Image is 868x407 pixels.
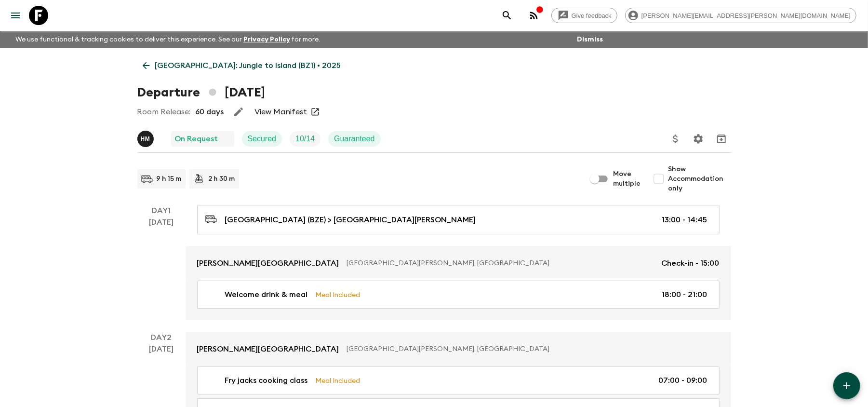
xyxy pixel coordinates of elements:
p: Day 2 [137,332,186,343]
span: Move multiple [614,169,641,189]
a: [PERSON_NAME][GEOGRAPHIC_DATA][GEOGRAPHIC_DATA][PERSON_NAME], [GEOGRAPHIC_DATA]Check-in - 15:00 [186,246,731,281]
p: 18:00 - 21:00 [662,289,708,300]
p: 07:00 - 09:00 [659,375,708,386]
div: [PERSON_NAME][EMAIL_ADDRESS][PERSON_NAME][DOMAIN_NAME] [625,8,856,23]
div: Secured [242,131,282,147]
p: 2 h 30 m [209,174,235,184]
p: Check-in - 15:00 [662,258,720,269]
span: Show Accommodation only [668,164,731,193]
p: [GEOGRAPHIC_DATA] (BZE) > [GEOGRAPHIC_DATA][PERSON_NAME] [225,214,476,226]
a: [GEOGRAPHIC_DATA]: Jungle to Island (BZ1) • 2025 [137,56,347,75]
a: Privacy Policy [243,36,290,43]
span: [PERSON_NAME][EMAIL_ADDRESS][PERSON_NAME][DOMAIN_NAME] [636,12,856,19]
a: Give feedback [551,8,617,23]
p: Meal Included [316,289,361,300]
p: [PERSON_NAME][GEOGRAPHIC_DATA] [197,258,339,269]
p: 9 h 15 m [157,174,182,184]
p: [PERSON_NAME][GEOGRAPHIC_DATA] [197,343,339,355]
a: [PERSON_NAME][GEOGRAPHIC_DATA][GEOGRAPHIC_DATA][PERSON_NAME], [GEOGRAPHIC_DATA] [186,332,731,366]
p: On Request [175,133,218,145]
p: [GEOGRAPHIC_DATA]: Jungle to Island (BZ1) • 2025 [155,60,341,71]
p: [GEOGRAPHIC_DATA][PERSON_NAME], [GEOGRAPHIC_DATA] [347,258,654,268]
a: View Manifest [254,107,307,117]
p: 13:00 - 14:45 [662,214,708,226]
p: Meal Included [316,375,361,386]
button: menu [6,6,25,25]
p: 60 days [196,106,224,118]
div: [DATE] [149,217,174,320]
h1: Departure [DATE] [137,83,265,102]
button: Settings [689,129,708,149]
a: [GEOGRAPHIC_DATA] (BZE) > [GEOGRAPHIC_DATA][PERSON_NAME]13:00 - 14:45 [197,205,720,234]
p: 10 / 14 [295,133,315,145]
button: search adventures [497,6,517,25]
p: Fry jacks cooking class [225,375,308,386]
p: Day 1 [137,205,186,217]
button: Dismiss [574,33,605,46]
p: Room Release: [137,106,191,118]
p: [GEOGRAPHIC_DATA][PERSON_NAME], [GEOGRAPHIC_DATA] [347,344,712,354]
button: HM [137,131,156,147]
button: Archive (Completed, Cancelled or Unsynced Departures only) [712,129,731,149]
span: Hob Medina [137,134,156,141]
span: Give feedback [566,12,617,19]
div: Trip Fill [290,131,320,147]
p: Welcome drink & meal [225,289,308,300]
p: Secured [248,133,277,145]
p: We use functional & tracking cookies to deliver this experience. See our for more. [12,31,324,48]
p: Guaranteed [334,133,375,145]
button: Update Price, Early Bird Discount and Costs [666,129,685,149]
p: H M [141,135,150,143]
a: Welcome drink & mealMeal Included18:00 - 21:00 [197,281,720,309]
a: Fry jacks cooking classMeal Included07:00 - 09:00 [197,366,720,394]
